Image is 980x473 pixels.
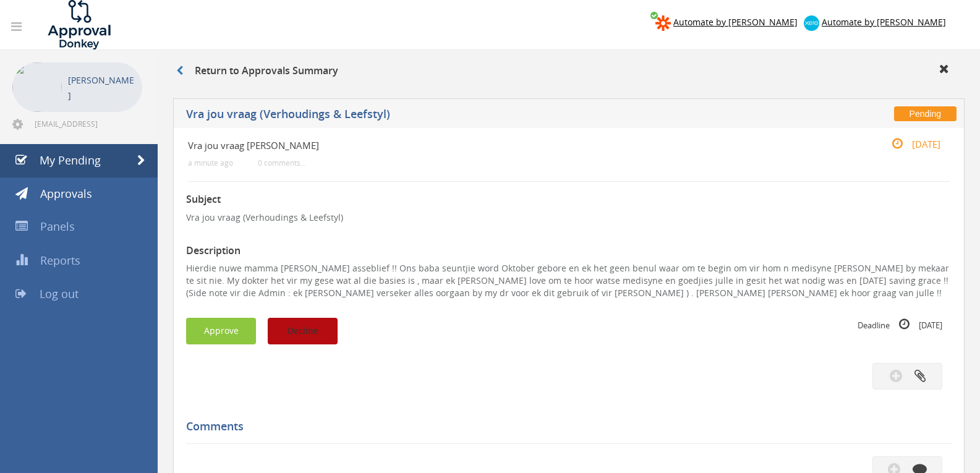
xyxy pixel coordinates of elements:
h4: Vra jou vraag [PERSON_NAME] [188,140,823,151]
h3: Description [186,245,952,257]
button: Decline [268,318,338,344]
span: Automate by [PERSON_NAME] [822,16,946,28]
p: Vra jou vraag (Verhoudings & Leefstyl) [186,211,952,224]
small: [DATE] [879,137,940,151]
span: Automate by [PERSON_NAME] [673,16,798,28]
img: zapier-logomark.png [655,15,671,31]
span: Approvals [40,186,92,201]
p: Hierdie nuwe mamma [PERSON_NAME] asseblief !! Ons baba seuntjie word Oktober gebore en ek het gee... [186,262,952,299]
span: [EMAIL_ADDRESS][DOMAIN_NAME] [35,119,140,129]
h3: Subject [186,194,952,205]
h5: Comments [186,420,942,433]
span: Panels [40,219,75,234]
span: Reports [40,253,80,268]
small: Deadline [DATE] [858,318,942,331]
button: Approve [186,318,256,344]
p: [PERSON_NAME] [68,72,136,103]
small: a minute ago [188,158,233,168]
span: Pending [894,106,957,121]
h5: Vra jou vraag (Verhoudings & Leefstyl) [186,108,724,124]
h3: Return to Approvals Summary [176,66,338,77]
img: xero-logo.png [804,15,819,31]
small: 0 comments... [258,158,306,168]
span: My Pending [40,153,101,168]
span: Log out [40,286,79,301]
